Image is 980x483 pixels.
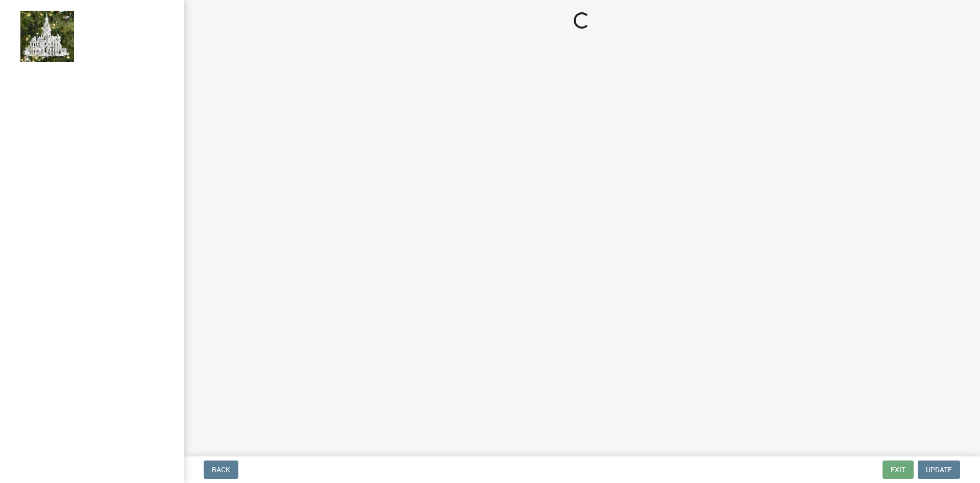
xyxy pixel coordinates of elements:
[883,461,914,479] button: Exit
[926,466,952,474] span: Update
[204,461,238,479] button: Back
[212,466,230,474] span: Back
[20,11,74,62] img: Marshall County, Iowa
[918,461,960,479] button: Update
